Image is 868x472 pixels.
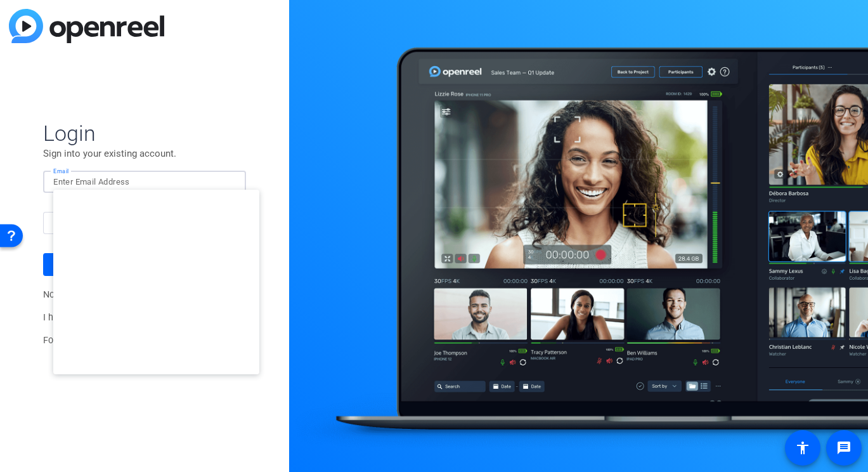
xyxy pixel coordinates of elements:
span: I have a Session ID. [43,312,193,323]
img: blue-gradient.svg [9,9,164,43]
span: No account? [43,289,176,300]
mat-icon: accessibility [795,440,810,456]
p: Sign into your existing account. [43,147,246,161]
span: Login [43,120,246,147]
input: Enter Email Address [53,174,236,190]
img: icon_180.svg [221,174,230,190]
mat-label: Email [53,167,69,174]
button: Sign in [43,253,246,276]
span: Forgot password? [43,335,162,346]
mat-icon: message [836,440,852,456]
